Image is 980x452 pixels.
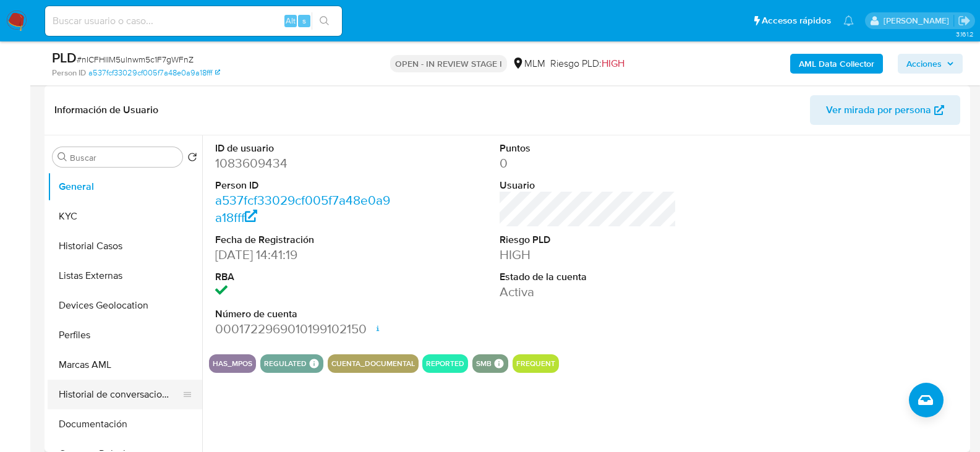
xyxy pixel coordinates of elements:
[52,48,77,67] b: PLD
[500,179,677,192] dt: Usuario
[215,179,393,192] dt: Person ID
[215,155,393,172] dd: 1083609434
[550,57,624,70] span: Riesgo PLD:
[88,67,220,79] a: a537fcf33029cf005f7a48e0a9a18fff
[215,320,393,338] dd: 0001722969010199102150
[500,142,677,155] dt: Puntos
[500,283,677,301] dd: Activa
[958,14,971,27] a: Salir
[187,152,197,166] button: Volver al orden por defecto
[48,291,202,320] button: Devices Geolocation
[500,270,677,284] dt: Estado de la cuenta
[70,152,177,163] input: Buscar
[790,54,883,74] button: AML Data Collector
[215,270,393,284] dt: RBA
[810,95,960,125] button: Ver mirada por persona
[54,104,158,116] h1: Información de Usuario
[312,12,337,30] button: search-icon
[48,231,202,261] button: Historial Casos
[500,246,677,263] dd: HIGH
[390,55,507,72] p: OPEN - IN REVIEW STAGE I
[843,15,854,26] a: Notificaciones
[500,233,677,247] dt: Riesgo PLD
[48,409,202,439] button: Documentación
[602,56,624,70] span: HIGH
[215,246,393,263] dd: [DATE] 14:41:19
[302,15,306,27] span: s
[48,261,202,291] button: Listas Externas
[215,142,393,155] dt: ID de usuario
[215,307,393,321] dt: Número de cuenta
[77,53,194,66] span: # nICFHlIM5ulnwm5c1F7gWFnZ
[906,54,942,74] span: Acciones
[48,350,202,380] button: Marcas AML
[956,29,974,39] span: 3.161.2
[799,54,874,74] b: AML Data Collector
[826,95,931,125] span: Ver mirada por persona
[215,233,393,247] dt: Fecha de Registración
[48,172,202,202] button: General
[45,13,342,29] input: Buscar usuario o caso...
[215,191,390,226] a: a537fcf33029cf005f7a48e0a9a18fff
[884,15,953,27] p: dalia.goicochea@mercadolibre.com.mx
[48,202,202,231] button: KYC
[48,320,202,350] button: Perfiles
[58,152,67,162] button: Buscar
[286,15,296,27] span: Alt
[52,67,86,79] b: Person ID
[512,57,545,70] div: MLM
[48,380,192,409] button: Historial de conversaciones
[898,54,963,74] button: Acciones
[500,155,677,172] dd: 0
[762,14,831,27] span: Accesos rápidos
